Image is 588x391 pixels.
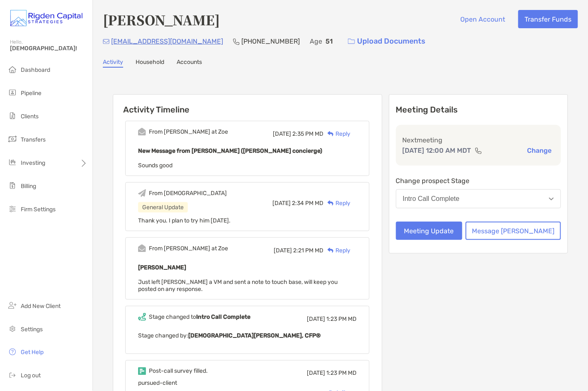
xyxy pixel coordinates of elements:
[323,199,350,208] div: Reply
[188,332,321,340] b: [DEMOGRAPHIC_DATA][PERSON_NAME], CFP®
[323,246,350,255] div: Reply
[475,147,482,154] img: communication type
[7,370,17,380] img: logout icon
[149,245,228,252] div: From [PERSON_NAME] at Zoe
[149,190,227,197] div: From [DEMOGRAPHIC_DATA]
[310,36,322,46] p: Age
[21,159,45,166] span: Investing
[138,162,173,169] span: Sounds good
[307,370,325,377] span: [DATE]
[7,181,17,191] img: billing icon
[292,130,323,137] span: 2:35 PM MD
[233,38,240,45] img: Phone Icon
[136,59,164,68] a: Household
[149,128,228,135] div: From [PERSON_NAME] at Zoe
[323,130,350,138] div: Reply
[348,39,355,44] img: button icon
[403,135,555,145] p: Next meeting
[138,313,146,321] img: Event icon
[7,88,17,98] img: pipeline icon
[21,90,41,97] span: Pipeline
[149,368,208,375] div: Post-call survey filled.
[272,200,291,207] span: [DATE]
[138,217,231,224] span: Thank you. I plan to try him [DATE].
[21,136,46,143] span: Transfers
[466,222,561,240] button: Message [PERSON_NAME]
[149,313,250,320] div: Stage changed to
[326,36,333,46] p: 51
[10,45,87,52] span: [DEMOGRAPHIC_DATA]!
[293,247,323,254] span: 2:21 PM MD
[21,183,36,190] span: Billing
[7,324,17,334] img: settings icon
[307,315,325,323] span: [DATE]
[21,113,39,120] span: Clients
[103,10,220,29] h4: [PERSON_NAME]
[454,10,512,28] button: Open Account
[138,189,146,197] img: Event icon
[7,204,17,214] img: firm-settings icon
[138,128,146,136] img: Event icon
[138,279,338,293] span: Just left [PERSON_NAME] a VM and sent a note to touch base, will keep you posted on any response.
[328,200,334,206] img: Reply icon
[525,146,554,155] button: Change
[396,222,463,240] button: Meeting Update
[138,202,188,213] div: General Update
[21,66,50,73] span: Dashboard
[7,347,17,357] img: get-help icon
[241,36,300,46] p: [PHONE_NUMBER]
[138,244,146,252] img: Event icon
[273,130,291,137] span: [DATE]
[21,349,44,356] span: Get Help
[326,315,357,323] span: 1:23 PM MD
[7,111,17,121] img: clients icon
[549,198,554,200] img: Open dropdown arrow
[10,3,83,33] img: Zoe Logo
[326,370,357,377] span: 1:23 PM MD
[21,303,61,310] span: Add New Client
[396,189,561,208] button: Intro Call Complete
[138,380,177,387] span: pursued-client
[403,145,471,156] p: [DATE] 12:00 AM MDT
[518,10,578,28] button: Transfer Funds
[292,200,323,207] span: 2:34 PM MD
[196,313,250,320] b: Intro Call Complete
[7,134,17,144] img: transfers icon
[403,195,460,203] div: Intro Call Complete
[328,131,334,137] img: Reply icon
[396,105,561,115] p: Meeting Details
[7,301,17,310] img: add_new_client icon
[138,331,357,341] p: Stage changed by:
[111,36,223,46] p: [EMAIL_ADDRESS][DOMAIN_NAME]
[7,64,17,74] img: dashboard icon
[138,264,186,271] b: [PERSON_NAME]
[21,326,43,333] span: Settings
[21,372,41,379] span: Log out
[7,157,17,167] img: investing icon
[328,248,334,253] img: Reply icon
[396,176,561,186] p: Change prospect Stage
[103,39,109,44] img: Email Icon
[343,32,431,50] a: Upload Documents
[138,367,146,375] img: Event icon
[113,95,382,115] h6: Activity Timeline
[103,59,123,68] a: Activity
[21,206,56,213] span: Firm Settings
[138,147,322,154] b: New Message from [PERSON_NAME] ([PERSON_NAME] concierge)
[177,59,202,68] a: Accounts
[274,247,292,254] span: [DATE]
